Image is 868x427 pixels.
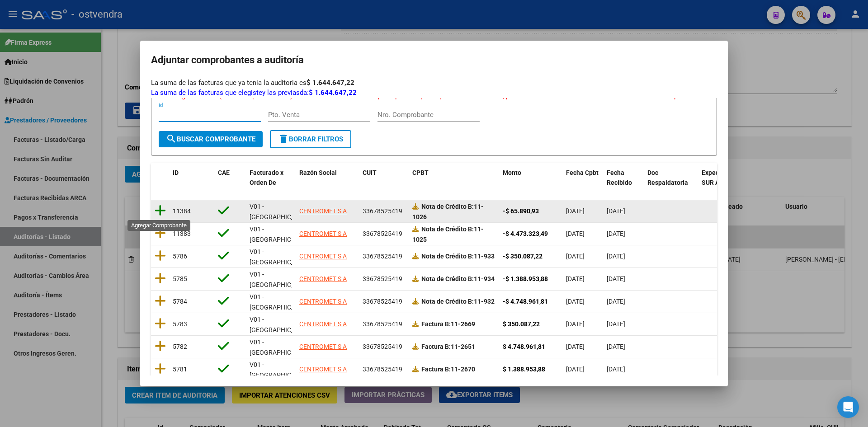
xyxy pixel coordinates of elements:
span: ID [173,169,179,176]
span: Nota de Crédito B: [421,203,474,210]
span: V01 - [GEOGRAPHIC_DATA] [250,361,311,379]
span: Nota de Crédito B: [421,275,474,282]
span: Buscar Comprobante [166,135,255,143]
datatable-header-cell: Expediente SUR Asociado [698,163,748,193]
strong: 11-2651 [421,343,475,350]
span: [DATE] [566,275,585,282]
strong: 11-933 [421,253,495,260]
span: CPBT [412,169,429,176]
datatable-header-cell: ID [169,163,214,193]
span: 33678525419 [363,320,402,328]
datatable-header-cell: CUIT [359,163,409,193]
span: [DATE] [607,298,625,305]
strong: 11-934 [421,275,495,282]
strong: 11-1026 [412,203,484,221]
strong: $ 4.748.961,81 [503,343,545,350]
span: 33678525419 [363,207,402,215]
datatable-header-cell: Monto [499,163,562,193]
span: Factura B: [421,343,451,350]
span: 33678525419 [363,230,402,237]
span: V01 - [GEOGRAPHIC_DATA] [250,338,311,356]
span: Factura B: [421,320,451,328]
span: 5783 [173,320,187,328]
span: 5782 [173,343,187,350]
span: V01 - [GEOGRAPHIC_DATA] [250,225,311,243]
span: Facturado x Orden De [250,169,283,187]
span: CUIT [363,169,377,176]
span: CENTROMET S A [299,253,347,260]
span: Factura B: [421,366,451,373]
span: [DATE] [607,343,625,350]
span: [DATE] [566,298,585,305]
strong: $ 350.087,22 [503,320,540,328]
strong: 11-1025 [412,225,484,243]
span: [DATE] [566,207,585,215]
mat-icon: search [166,133,177,144]
span: [DATE] [566,320,585,328]
span: CENTROMET S A [299,366,347,373]
strong: -$ 1.388.953,88 [503,275,548,282]
span: [DATE] [607,230,625,237]
span: CENTROMET S A [299,207,347,215]
span: 5785 [173,275,187,282]
span: Nota de Crédito B: [421,253,474,260]
div: La suma de las facturas que ya tenia la auditoria es [151,78,717,88]
span: Razón Social [299,169,337,176]
span: [DATE] [607,320,625,328]
datatable-header-cell: CAE [214,163,246,193]
span: CENTROMET S A [299,298,347,305]
span: [DATE] [607,366,625,373]
span: V01 - [GEOGRAPHIC_DATA] [250,248,311,266]
span: 33678525419 [363,275,402,282]
span: V01 - [GEOGRAPHIC_DATA] [250,271,311,288]
span: V01 - [GEOGRAPHIC_DATA] [250,203,311,221]
span: 33678525419 [363,298,402,305]
span: Nota de Crédito B: [421,225,474,233]
span: [DATE] [566,253,585,260]
span: CAE [218,169,230,176]
datatable-header-cell: Fecha Cpbt [562,163,603,193]
span: Fecha Recibido [607,169,632,187]
span: 33678525419 [363,343,402,350]
datatable-header-cell: Razón Social [296,163,359,193]
span: La suma de las facturas que elegiste da: [151,89,357,97]
strong: -$ 65.890,93 [503,207,539,215]
span: Monto [503,169,521,176]
span: CENTROMET S A [299,320,347,328]
span: [DATE] [607,207,625,215]
strong: -$ 4.473.323,49 [503,230,548,237]
span: Nota de Crédito B: [421,298,474,305]
span: [DATE] [566,366,585,373]
strong: -$ 4.748.961,81 [503,298,548,305]
span: V01 - [GEOGRAPHIC_DATA] [250,316,311,333]
datatable-header-cell: Facturado x Orden De [246,163,296,193]
span: [DATE] [566,343,585,350]
datatable-header-cell: CPBT [409,163,499,193]
strong: $ 1.644.647,22 [307,79,354,87]
strong: 11-932 [421,298,495,305]
strong: 11-2669 [421,320,475,328]
div: Open Intercom Messenger [837,396,859,418]
h2: Adjuntar comprobantes a auditoría [151,52,717,69]
span: Expediente SUR Asociado [702,169,742,187]
span: 33678525419 [363,253,402,260]
span: CENTROMET S A [299,230,347,237]
datatable-header-cell: Fecha Recibido [603,163,644,193]
mat-icon: delete [278,133,289,144]
span: [DATE] [607,275,625,282]
button: Buscar Comprobante [159,131,263,147]
span: 5781 [173,366,187,373]
span: Fecha Cpbt [566,169,599,176]
span: Borrar Filtros [278,135,343,143]
span: V01 - [GEOGRAPHIC_DATA] [250,293,311,311]
span: CENTROMET S A [299,275,347,282]
strong: $ 1.388.953,88 [503,366,545,373]
span: 11384 [173,207,191,215]
strong: -$ 350.087,22 [503,253,542,260]
strong: 11-2670 [421,366,475,373]
strong: $ 1.644.647,22 [309,89,357,97]
span: Doc Respaldatoria [647,169,688,187]
button: Borrar Filtros [270,130,351,148]
span: [DATE] [607,253,625,260]
span: CENTROMET S A [299,343,347,350]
